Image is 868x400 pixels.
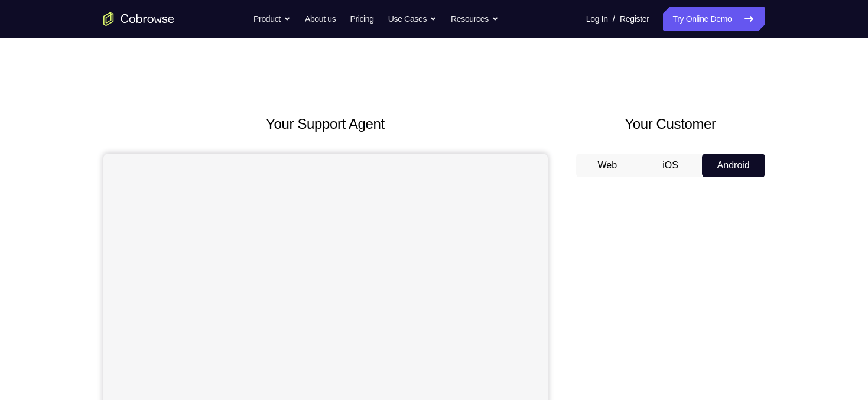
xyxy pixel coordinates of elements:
[253,7,291,31] button: Product
[103,12,174,26] a: Go to the home page
[620,7,649,31] a: Register
[576,113,765,135] h2: Your Customer
[702,154,765,177] button: Android
[639,154,702,177] button: iOS
[663,7,765,31] a: Try Online Demo
[350,7,373,31] a: Pricing
[103,113,548,135] h2: Your Support Agent
[576,154,639,177] button: Web
[613,12,615,26] span: /
[451,7,499,31] button: Resources
[305,7,336,31] a: About us
[388,7,437,31] button: Use Cases
[586,7,608,31] a: Log In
